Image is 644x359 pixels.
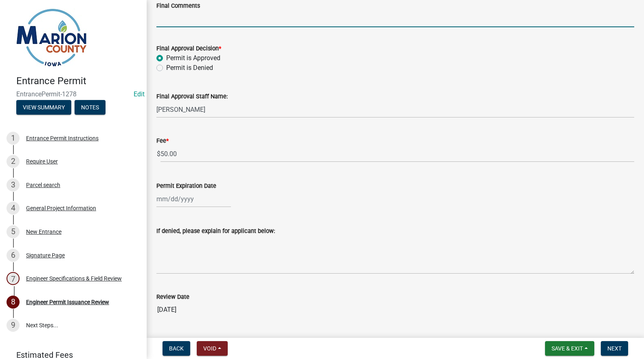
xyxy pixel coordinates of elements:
[203,345,216,352] span: Void
[7,155,20,168] div: 2
[156,94,228,100] label: Final Approval Staff Name:
[26,159,58,164] div: Require User
[26,135,99,141] div: Entrance Permit Instructions
[607,345,622,352] span: Next
[16,75,140,87] h4: Entrance Permit
[134,90,145,98] a: Edit
[26,229,62,235] div: New Entrance
[156,46,221,52] label: Final Approval Decision
[16,100,71,115] button: View Summary
[7,296,20,309] div: 8
[7,225,20,238] div: 5
[552,345,583,352] span: Save & Exit
[166,63,213,73] label: Permit is Denied
[7,202,20,215] div: 4
[16,9,87,67] img: Marion County, Iowa
[7,249,20,262] div: 6
[166,53,220,63] label: Permit is Approved
[26,299,109,305] div: Engineer Permit Issuance Review
[75,100,106,115] button: Notes
[134,90,145,98] wm-modal-confirm: Edit Application Number
[156,183,216,189] label: Permit Expiration Date
[163,341,190,356] button: Back
[7,178,20,191] div: 3
[7,132,20,145] div: 1
[545,341,594,356] button: Save & Exit
[169,345,184,352] span: Back
[156,146,161,162] span: $
[16,90,130,98] span: EntrancePermit-1278
[26,252,65,258] div: Signature Page
[7,272,20,285] div: 7
[156,228,275,234] label: If denied, please explain for applicant below:
[16,104,71,111] wm-modal-confirm: Summary
[7,319,20,332] div: 9
[197,341,228,356] button: Void
[156,191,231,207] input: mm/dd/yyyy
[601,341,628,356] button: Next
[26,276,122,281] div: Engineer Specifications & Field Review
[75,104,106,111] wm-modal-confirm: Notes
[26,205,96,211] div: General Project Information
[26,182,60,188] div: Parcel search
[156,3,200,9] label: Final Comments
[156,294,189,300] label: Review Date
[156,138,169,144] label: Fee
